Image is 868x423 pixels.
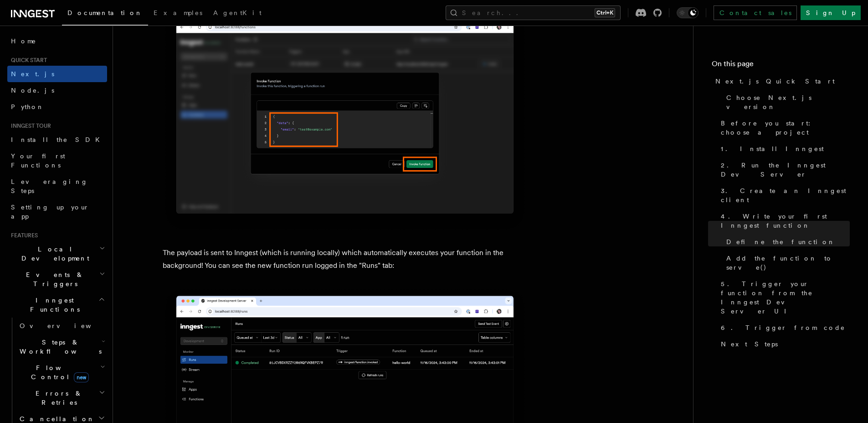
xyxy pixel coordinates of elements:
h4: On this page [712,58,850,73]
button: Search...Ctrl+K [446,5,621,20]
button: Inngest Functions [7,292,107,318]
button: Flow Controlnew [16,360,107,385]
span: Flow Control [16,363,100,381]
span: 1. Install Inngest [721,144,824,153]
span: Node.js [11,87,54,94]
a: Setting up your app [7,199,107,225]
button: Toggle dark mode [677,7,699,18]
span: Inngest Functions [7,296,98,314]
a: Leveraging Steps [7,173,107,199]
a: Python [7,99,107,115]
a: 2. Run the Inngest Dev Server [717,157,850,183]
span: 2. Run the Inngest Dev Server [721,161,850,179]
span: Features [7,232,38,239]
kbd: Ctrl+K [595,8,615,17]
span: new [74,372,89,382]
span: Python [11,103,44,110]
img: Inngest Dev Server web interface's invoke modal with payload editor and invoke submit button high... [163,2,527,232]
span: Install the SDK [11,136,105,143]
a: Install the SDK [7,131,107,148]
span: Overview [20,322,113,329]
span: Your first Functions [11,152,65,169]
a: Contact sales [714,5,797,20]
a: Overview [16,318,107,334]
span: Local Development [7,245,99,263]
span: 3. Create an Inngest client [721,186,850,204]
a: AgentKit [208,3,267,25]
span: Home [11,37,36,46]
a: Next Steps [717,336,850,352]
span: Examples [154,9,202,16]
span: 6. Trigger from code [721,323,845,332]
a: Before you start: choose a project [717,115,850,141]
button: Local Development [7,241,107,266]
span: Next Steps [721,339,778,349]
button: Events & Triggers [7,266,107,292]
span: Inngest tour [7,122,51,130]
a: Next.js [7,66,107,82]
button: Errors & Retries [16,385,107,411]
span: Leveraging Steps [11,178,88,194]
span: Define the function [726,237,835,246]
a: Add the function to serve() [723,250,850,276]
span: Next.js Quick Start [715,77,835,86]
span: Next.js [11,70,54,78]
span: Steps & Workflows [16,338,102,356]
a: Home [7,33,107,49]
span: Choose Next.js version [726,93,850,111]
a: Next.js Quick Start [712,73,850,89]
a: 4. Write your first Inngest function [717,208,850,234]
span: Documentation [67,9,143,16]
a: Node.js [7,82,107,99]
button: Steps & Workflows [16,334,107,360]
a: Your first Functions [7,148,107,173]
span: Quick start [7,57,47,64]
a: Documentation [62,3,148,26]
span: 4. Write your first Inngest function [721,212,850,230]
span: Before you start: choose a project [721,119,850,137]
a: 5. Trigger your function from the Inngest Dev Server UI [717,276,850,319]
a: 6. Trigger from code [717,319,850,336]
span: Setting up your app [11,204,89,220]
a: Choose Next.js version [723,89,850,115]
a: Examples [148,3,208,25]
span: Add the function to serve() [726,254,850,272]
a: Define the function [723,234,850,250]
span: 5. Trigger your function from the Inngest Dev Server UI [721,279,850,316]
a: 3. Create an Inngest client [717,183,850,208]
a: Sign Up [801,5,861,20]
span: AgentKit [213,9,262,16]
span: Errors & Retries [16,389,99,407]
span: Events & Triggers [7,270,99,288]
p: The payload is sent to Inngest (which is running locally) which automatically executes your funct... [163,246,527,272]
a: 1. Install Inngest [717,141,850,157]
